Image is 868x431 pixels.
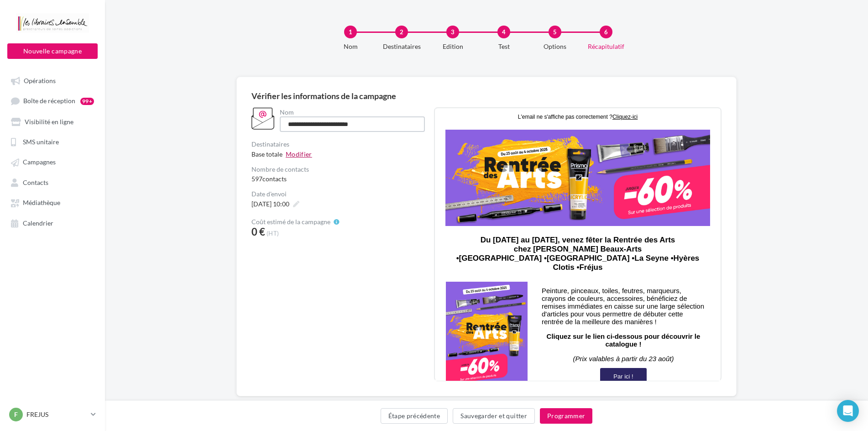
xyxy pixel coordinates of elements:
div: Destinataires [251,141,427,147]
a: Visibilité en ligne [5,113,99,130]
a: F FREJUS [7,406,98,423]
strong: •[GEOGRAPHIC_DATA] •[GEOGRAPHIC_DATA] •La Seyne •Hyères Clotis •Fréjus [21,145,264,163]
span: Opérations [24,77,56,84]
span: 0 € [251,227,265,237]
span: Boîte de réception [23,97,75,105]
span: Campagnes [23,158,56,166]
div: Test [475,42,533,51]
div: Nom [280,109,425,116]
span: Médiathèque [23,199,60,207]
a: SMS unitaire [5,133,99,150]
img: couverture [10,173,92,275]
a: Par ici ! [165,264,211,271]
div: Destinataires [372,42,431,51]
span: Contacts [23,179,48,186]
button: Nouvelle campagne [7,43,98,59]
span: L'email ne s'affiche pas correctement ? [83,5,177,11]
a: Calendrier [5,215,99,231]
div: 6 [600,26,612,38]
img: bannière [10,21,275,117]
div: Options [526,42,584,51]
div: 5 [549,26,561,38]
a: Médiathèque [5,194,99,210]
button: Sauvegarder et quitter [453,408,535,424]
span: contacts [262,175,287,183]
a: Campagnes [5,153,99,170]
button: Programmer [540,408,593,424]
span: F [14,410,18,419]
div: 597 [251,174,427,184]
div: 1 [344,26,357,38]
div: Vérifier les informations de la campagne [251,92,722,100]
p: FREJUS [26,410,87,419]
span: [DATE] 10:00 [251,200,289,208]
div: 2 [395,26,408,38]
span: Peinture, pinceaux, toiles, feutres, marqueurs, crayons de couleurs, accessoires, bénéficiez de r... [106,178,269,217]
a: Contacts [5,174,99,190]
strong: Du [DATE] au [DATE], venez fêter la Rentrée des Arts [45,127,240,136]
button: Étape précédente [381,408,448,424]
div: Nom [321,42,380,51]
div: Date d'envoi [251,191,427,197]
div: 3 [446,26,459,38]
span: (Prix valables à partir du 23 août) [138,246,239,254]
div: Edition [424,42,482,51]
div: Récapitulatif [577,42,635,51]
span: SMS unitaire [23,138,59,146]
span: Cliquez sur le lien ci-dessous pour découvrir le catalogue ! [111,224,265,239]
a: Opérations [5,72,99,89]
span: Coût estimé de la campagne [251,219,330,225]
strong: chez [PERSON_NAME] Beaux-Arts [78,136,207,145]
div: 99+ [80,98,94,105]
span: Visibilité en ligne [25,118,73,126]
button: Modifier [286,149,312,159]
div: Open Intercom Messenger [837,400,859,422]
div: 4 [497,26,510,38]
span: (HT) [267,230,279,237]
a: Boîte de réception99+ [5,92,99,109]
span: Calendrier [23,219,53,227]
div: Nombre de contacts [251,166,427,173]
a: Cliquez-ici [177,5,202,11]
span: Base totale [251,149,282,159]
